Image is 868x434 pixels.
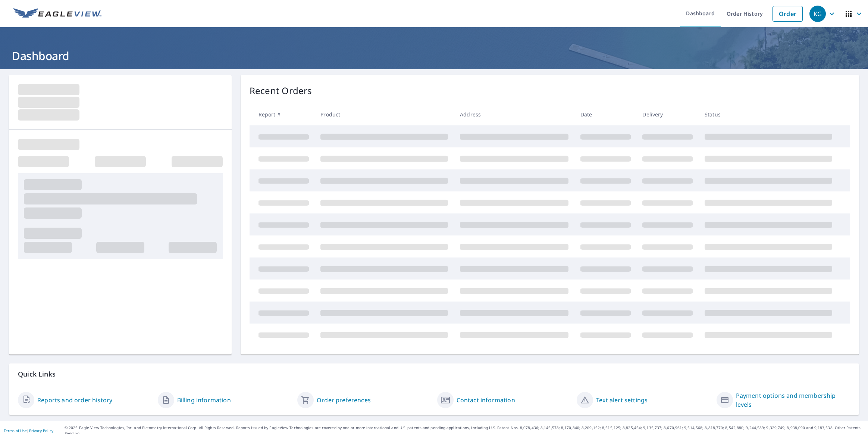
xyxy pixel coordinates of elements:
h1: Dashboard [9,48,859,63]
a: Terms of Use [4,428,27,433]
p: Quick Links [18,369,850,379]
th: Report # [250,103,315,125]
div: KG [809,6,826,22]
th: Address [454,103,574,125]
img: EV Logo [13,8,101,19]
a: Reports and order history [37,396,112,405]
a: Text alert settings [596,396,648,405]
a: Privacy Policy [29,428,53,433]
th: Product [314,103,454,125]
th: Date [574,103,637,125]
p: | [4,428,53,433]
a: Contact information [457,396,515,405]
a: Order [773,6,803,22]
a: Order preferences [317,396,371,405]
a: Payment options and membership levels [736,391,850,409]
p: Recent Orders [250,84,312,97]
th: Delivery [636,103,699,125]
th: Status [699,103,838,125]
a: Billing information [177,396,231,405]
